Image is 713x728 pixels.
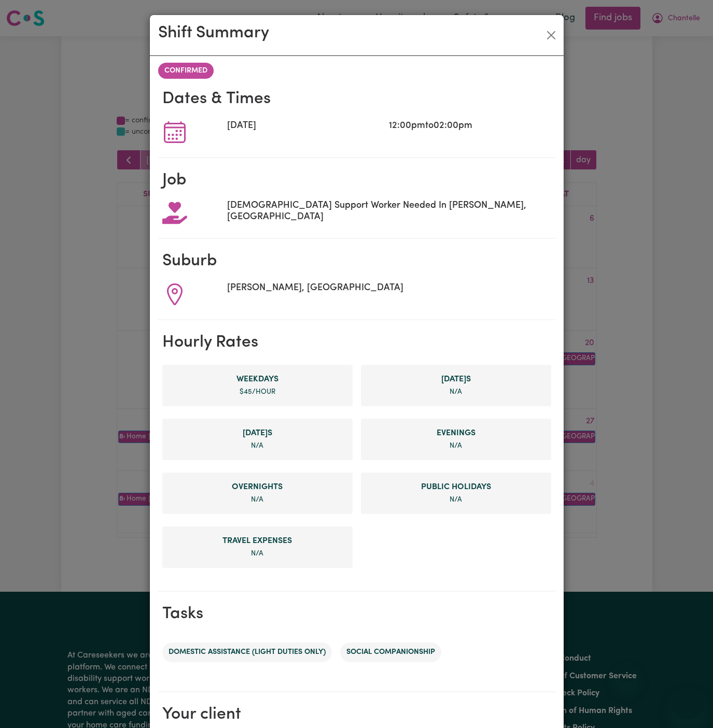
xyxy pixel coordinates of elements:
[251,550,263,557] span: not specified
[543,27,560,44] button: Close
[369,373,543,386] span: Saturday rate
[672,687,705,720] iframe: Button to launch messaging window
[158,63,214,79] span: confirmed shift
[158,23,269,43] h2: Shift Summary
[227,121,259,132] span: [DATE]
[162,251,551,271] h2: Suburb
[340,643,441,662] li: Social companionship
[171,373,344,386] span: Weekday rate
[227,201,551,223] span: [DEMOGRAPHIC_DATA] Support Worker Needed In [PERSON_NAME], [GEOGRAPHIC_DATA]
[162,643,332,662] li: Domestic assistance (light duties only)
[171,481,344,493] span: Overnight rate
[162,604,551,624] h2: Tasks
[162,705,551,724] h2: Your client
[162,170,551,190] h2: Job
[251,496,263,503] span: not specified
[616,662,637,682] iframe: Close message
[227,283,403,294] span: [PERSON_NAME], [GEOGRAPHIC_DATA]
[369,481,543,493] span: Public Holiday rate
[389,121,472,132] span: 12:00pm to 02:00pm
[162,333,551,352] h2: Hourly Rates
[162,89,551,109] h2: Dates & Times
[240,389,275,395] span: $ 45 /hour
[450,496,462,503] span: not specified
[450,442,462,449] span: not specified
[251,442,263,449] span: not specified
[450,389,462,395] span: not specified
[171,427,344,439] span: Sunday rate
[171,535,344,547] span: Travel Expense rate
[369,427,543,439] span: Evening rate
